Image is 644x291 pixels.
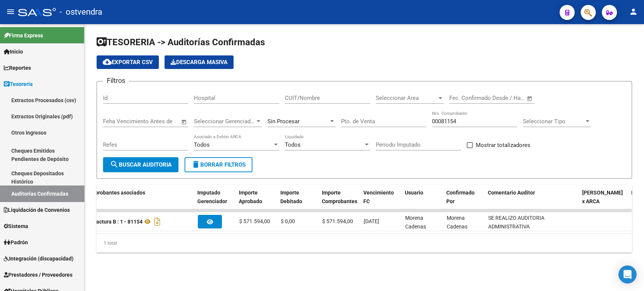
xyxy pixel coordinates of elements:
[236,185,277,210] datatable-header-cell: Importe Aprobado
[197,190,227,204] span: Imputado Gerenciador
[4,47,23,56] span: Inicio
[4,271,72,279] span: Prestadores / Proveedores
[103,75,129,86] h3: Filtros
[4,206,70,214] span: Liquidación de Convenios
[103,157,178,172] button: Buscar Auditoria
[194,141,210,148] span: Todos
[84,190,145,196] span: Comprobantes asociados
[405,215,426,230] span: Morena Cadenas
[579,185,628,210] datatable-header-cell: Fecha Debitado x ARCA
[285,141,301,148] span: Todos
[81,185,194,210] datatable-header-cell: Comprobantes asociados
[103,57,112,66] mat-icon: cloud_download
[180,118,189,126] button: Open calendar
[487,95,523,101] input: Fecha fin
[363,190,394,204] span: Vencimiento FC
[629,7,638,16] mat-icon: person
[364,218,379,224] span: [DATE]
[60,4,102,20] span: - ostvendra
[4,64,31,72] span: Reportes
[4,80,33,88] span: Tesorería
[93,219,143,225] strong: Factura B : 1 - 81154
[191,160,200,169] mat-icon: delete
[488,215,544,230] span: SE REALIZO AUDITORIA ADMINISTRATIVA
[97,55,159,69] button: Exportar CSV
[376,95,437,101] span: Seleccionar Area
[405,190,423,196] span: Usuario
[526,94,534,103] button: Open calendar
[402,185,443,210] datatable-header-cell: Usuario
[476,141,530,150] span: Mostrar totalizadores
[103,59,153,66] span: Exportar CSV
[322,190,357,204] span: Importe Comprobantes
[281,218,295,224] span: $ 0,00
[110,160,119,169] mat-icon: search
[152,216,162,228] i: Descargar documento
[164,55,234,69] app-download-masive: Descarga masiva de comprobantes (adjuntos)
[194,185,236,210] datatable-header-cell: Imputado Gerenciador
[488,190,535,196] span: Comentario Auditor
[4,254,74,263] span: Integración (discapacidad)
[447,215,467,230] span: Morena Cadenas
[443,185,485,210] datatable-header-cell: Confirmado Por
[582,190,623,204] span: [PERSON_NAME] x ARCA
[446,190,475,204] span: Confirmado Por
[194,118,255,125] span: Seleccionar Gerenciador
[485,185,579,210] datatable-header-cell: Comentario Auditor
[171,59,227,66] span: Descarga Masiva
[360,185,402,210] datatable-header-cell: Vencimiento FC
[449,95,480,101] input: Fecha inicio
[184,157,252,172] button: Borrar Filtros
[277,185,319,210] datatable-header-cell: Importe Debitado
[267,118,300,125] span: Sin Procesar
[191,161,246,168] span: Borrar Filtros
[164,55,234,69] button: Descarga Masiva
[239,218,270,224] span: $ 571.594,00
[97,234,632,253] div: 1 total
[280,190,302,204] span: Importe Debitado
[4,222,28,230] span: Sistema
[322,218,353,224] span: $ 571.594,00
[4,31,43,40] span: Firma Express
[97,37,265,47] span: TESORERIA -> Auditorías Confirmadas
[523,118,584,125] span: Seleccionar Tipo
[4,238,28,247] span: Padrón
[110,161,172,168] span: Buscar Auditoria
[618,265,636,283] div: Open Intercom Messenger
[319,185,360,210] datatable-header-cell: Importe Comprobantes
[239,190,262,204] span: Importe Aprobado
[6,7,15,16] mat-icon: menu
